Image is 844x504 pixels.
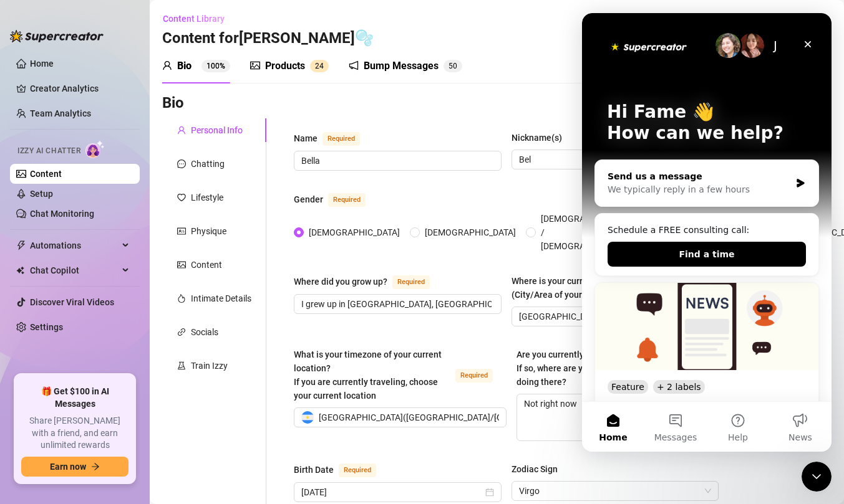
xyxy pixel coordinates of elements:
button: Content Library [162,9,235,29]
span: picture [250,60,260,70]
div: Socials [191,325,218,339]
input: Where is your current homebase? (City/Area of your home) [519,310,709,323]
div: Bio [177,59,192,74]
span: Share [PERSON_NAME] with a friend, and earn unlimited rewards [21,415,129,452]
span: News [206,420,230,429]
span: [GEOGRAPHIC_DATA] ( [GEOGRAPHIC_DATA]/[GEOGRAPHIC_DATA]/Buenos_Aires ) [319,408,638,427]
span: Required [455,369,493,383]
div: Close [215,20,237,42]
button: News [187,389,250,439]
span: user [162,60,172,70]
span: picture [177,260,186,269]
div: 🚀 New Release: Like & Comment BumpsFeature+ 2 labels [12,269,237,440]
span: experiment [177,361,186,370]
label: Where did you grow up? [294,274,444,289]
span: Are you currently traveling? If so, where are you right now? what are you doing there? [517,349,688,387]
span: Messages [72,420,115,429]
span: [DEMOGRAPHIC_DATA] [304,226,405,239]
div: Zodiac Sign [512,462,558,476]
div: Intimate Details [191,292,251,305]
span: Earn now [50,462,86,472]
span: 5 [449,62,453,70]
span: Izzy AI Chatter [17,145,80,157]
span: fire [177,294,186,303]
button: Help [125,389,187,439]
img: AI Chatter [85,140,105,158]
a: Setup [30,189,53,199]
label: Name [294,131,374,146]
span: Required [323,132,360,146]
img: Chat Copilot [16,266,24,275]
span: What is your timezone of your current location? If you are currently traveling, choose your curre... [294,349,442,401]
span: [DEMOGRAPHIC_DATA] / [DEMOGRAPHIC_DATA] [536,212,637,253]
div: Chatting [191,157,225,171]
a: Discover Viral Videos [30,297,114,307]
span: notification [349,60,359,70]
h3: Bio [162,93,184,113]
label: Where is your current homebase? (City/Area of your home) [512,274,719,302]
span: Help [146,420,166,429]
div: Content [191,258,222,272]
span: Required [392,275,430,289]
a: Content [30,169,62,179]
div: Lifestyle [191,191,223,204]
img: logo-BBDzfeDw.svg [10,30,104,42]
span: thunderbolt [16,240,26,250]
span: link [177,328,186,336]
div: Birth Date [294,463,334,477]
a: Chat Monitoring [30,209,94,219]
span: heart [177,193,186,202]
div: Name [294,131,318,145]
span: message [177,159,186,168]
div: Physique [191,224,226,238]
input: Name [301,154,492,168]
div: + 2 labels [71,367,123,381]
iframe: Intercom live chat [802,462,832,492]
span: 🎁 Get $100 in AI Messages [21,386,129,410]
span: arrow-right [91,462,100,471]
iframe: Intercom live chat [582,13,832,452]
span: 4 [319,62,324,70]
span: Automations [30,235,119,255]
div: Gender [294,193,323,206]
button: Earn nowarrow-right [21,457,129,477]
sup: 100% [201,60,230,72]
div: Nickname(s) [512,131,562,145]
div: Train Izzy [191,359,228,373]
span: Required [339,464,376,477]
a: Team Analytics [30,108,91,118]
div: Where is your current homebase? (City/Area of your home) [512,274,663,302]
span: 0 [453,62,457,70]
a: Creator Analytics [30,78,130,98]
label: Nickname(s) [512,131,571,145]
input: Where did you grow up? [301,297,492,311]
div: Personal Info [191,123,243,137]
textarea: Not right now [517,394,719,440]
label: Zodiac Sign [512,462,566,476]
span: Content Library [163,14,225,24]
sup: 50 [444,60,462,72]
div: Products [265,59,305,74]
span: 2 [315,62,319,70]
span: [DEMOGRAPHIC_DATA] [420,226,521,239]
label: Gender [294,192,379,207]
span: Required [328,193,366,207]
img: ar [301,411,314,424]
button: Messages [62,389,125,439]
input: Birth Date [301,485,483,499]
a: Settings [30,322,63,332]
img: 🚀 New Release: Like & Comment Bumps [13,270,236,357]
input: Nickname(s) [519,153,709,166]
div: Bump Messages [364,59,439,74]
a: Home [30,59,54,69]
